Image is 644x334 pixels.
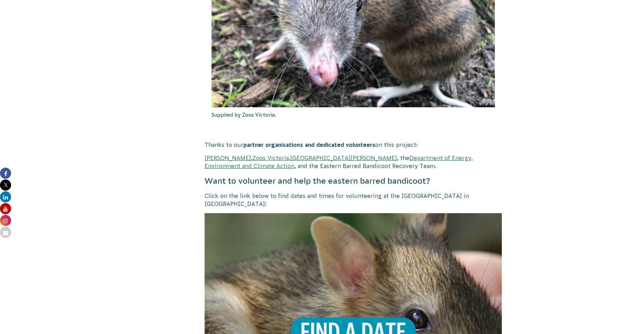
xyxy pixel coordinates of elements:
a: Department of Energy, Environment and Climate Action [205,155,473,169]
a: [PERSON_NAME] [205,155,251,161]
strong: partner organisations and dedicated volunteers [243,142,375,148]
a: [GEOGRAPHIC_DATA][PERSON_NAME] [290,155,397,161]
span: Thanks to our on this project: [205,142,418,148]
h4: Want to volunteer and help the eastern barred bandicoot? [205,175,502,186]
span: , , , the , and the Eastern Barred Bandicoot Recovery Team. [205,155,473,169]
p: Supplied by Zoos Victoria. [212,107,495,123]
p: Click on the link below to find dates and times for volunteering at the [GEOGRAPHIC_DATA] in [GEO... [205,192,502,208]
a: Zoos Victoria [252,155,289,161]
